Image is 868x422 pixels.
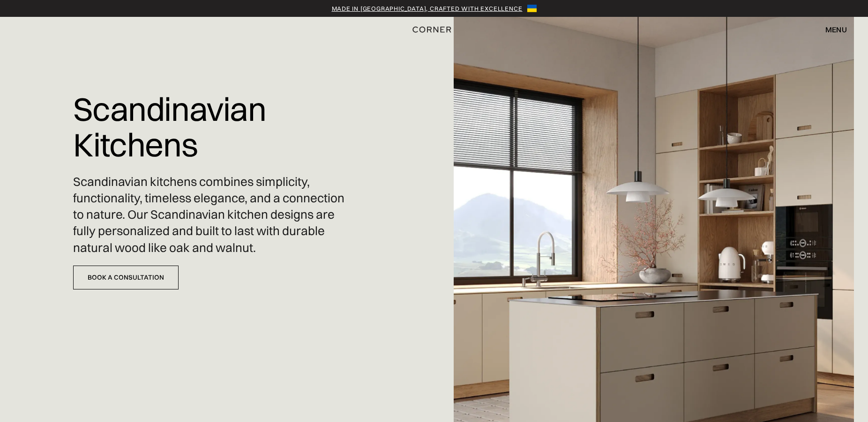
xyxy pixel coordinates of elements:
[73,84,355,169] h1: Scandinavian Kitchens
[332,4,523,13] a: Made in [GEOGRAPHIC_DATA], crafted with excellence
[73,266,179,289] a: Book a Consultation
[402,23,465,36] a: home
[73,174,355,256] p: Scandinavian kitchens combines simplicity, functionality, timeless elegance, and a connection to ...
[825,26,847,33] div: menu
[816,22,847,37] div: menu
